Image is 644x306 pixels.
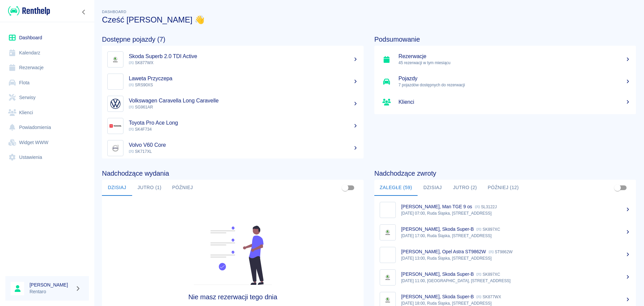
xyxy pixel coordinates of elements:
[374,93,636,112] a: Klienci
[401,226,474,232] p: [PERSON_NAME], Skoda Super-B
[374,221,636,244] a: Image[PERSON_NAME], Skoda Super-B SK897XC[DATE] 17:00, Ruda Śląska, [STREET_ADDRESS]
[398,82,631,88] p: 7 pojazdów dostępnych do rezerwacji
[102,169,364,177] h4: Nadchodzące wydania
[476,272,500,277] p: SK897XC
[102,35,364,43] h4: Dostępne pojazdy (7)
[129,120,358,126] h5: Toyota Pro Ace Long
[381,204,394,216] img: Image
[381,271,394,284] img: Image
[109,142,122,155] img: Image
[448,180,482,196] button: Jutro (2)
[5,90,89,105] a: Serwisy
[129,75,358,82] h5: Laweta Przyczepa
[5,150,89,165] a: Ustawienia
[374,48,636,71] a: Rezerwacje45 rezerwacji w tym miesiącu
[102,115,364,137] a: ImageToyota Pro Ace Long SK4F734
[398,75,631,82] h5: Pojazdy
[5,120,89,135] a: Powiadomienia
[381,226,394,239] img: Image
[5,105,89,120] a: Klienci
[129,53,358,60] h5: Skoda Superb 2.0 TDI Active
[102,15,636,25] h3: Cześć [PERSON_NAME] 👋
[398,53,631,60] h5: Rezerwacje
[102,48,364,71] a: ImageSkoda Superb 2.0 TDI Active SK877WX
[109,53,122,66] img: Image
[109,97,122,110] img: Image
[8,5,50,16] img: Renthelp logo
[79,8,89,16] button: Zwiń nawigację
[374,180,418,196] button: Zaległe (59)
[5,60,89,75] a: Rezerwacje
[475,205,497,209] p: SL3122J
[135,293,331,301] h4: Nie masz rezerwacji tego dnia
[489,250,513,254] p: ST9862W
[5,45,89,60] a: Kalendarz
[109,75,122,88] img: Image
[102,71,364,93] a: ImageLaweta Przyczepa SRS90XS
[102,180,132,196] button: Dzisiaj
[129,105,153,110] span: SG961AR
[401,233,631,239] p: [DATE] 17:00, Ruda Śląska, [STREET_ADDRESS]
[30,281,72,288] h6: [PERSON_NAME]
[129,142,358,148] h5: Volvo V60 Core
[374,71,636,93] a: Pojazdy7 pojazdów dostępnych do rezerwacji
[129,149,152,154] span: SK717XL
[339,181,352,194] span: Pokaż przypisane tylko do mnie
[401,210,631,216] p: [DATE] 07:00, Ruda Śląska, [STREET_ADDRESS]
[5,5,50,16] a: Renthelp logo
[190,226,276,285] img: Fleet
[102,93,364,115] a: ImageVolkswagen Caravella Long Caravelle SG961AR
[129,97,358,104] h5: Volkswagen Caravella Long Caravelle
[482,180,524,196] button: Później (12)
[476,295,501,299] p: SK877WX
[398,99,631,105] h5: Klienci
[374,244,636,266] a: Image[PERSON_NAME], Opel Astra ST9862W ST9862W[DATE] 13:00, Ruda Śląska, [STREET_ADDRESS]
[374,169,636,177] h4: Nadchodzące zwroty
[401,249,486,254] p: [PERSON_NAME], Opel Astra ST9862W
[611,181,624,194] span: Pokaż przypisane tylko do mnie
[401,271,474,277] p: [PERSON_NAME], Skoda Super-B
[102,10,126,14] span: Dashboard
[167,180,198,196] button: Później
[5,135,89,150] a: Widget WWW
[401,294,474,299] p: [PERSON_NAME], Skoda Super-B
[374,199,636,221] a: Image[PERSON_NAME], Man TGE 9 os SL3122J[DATE] 07:00, Ruda Śląska, [STREET_ADDRESS]
[374,35,636,43] h4: Podsumowanie
[374,266,636,289] a: Image[PERSON_NAME], Skoda Super-B SK897XC[DATE] 11:00, [GEOGRAPHIC_DATA], [STREET_ADDRESS]
[401,278,631,284] p: [DATE] 11:00, [GEOGRAPHIC_DATA], [STREET_ADDRESS]
[5,30,89,45] a: Dashboard
[102,137,364,159] a: ImageVolvo V60 Core SK717XL
[30,288,72,295] p: Rentaro
[5,75,89,90] a: Flota
[418,180,448,196] button: Dzisiaj
[129,60,153,65] span: SK877WX
[401,204,472,209] p: [PERSON_NAME], Man TGE 9 os
[476,227,500,232] p: SK897XC
[129,83,153,87] span: SRS90XS
[381,249,394,261] img: Image
[129,127,152,132] span: SK4F734
[132,180,167,196] button: Jutro (1)
[398,60,631,66] p: 45 rezerwacji w tym miesiącu
[401,255,631,261] p: [DATE] 13:00, Ruda Śląska, [STREET_ADDRESS]
[109,120,122,132] img: Image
